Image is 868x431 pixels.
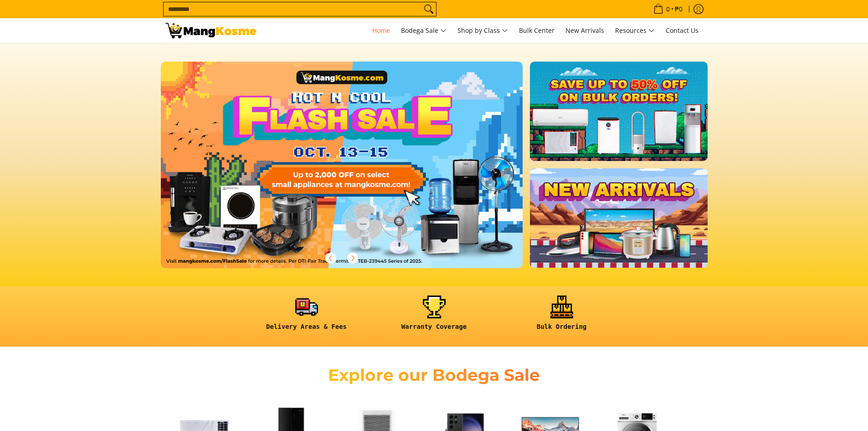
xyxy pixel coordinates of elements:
span: Home [372,26,390,35]
button: Search [421,2,436,16]
button: Next [343,248,363,268]
a: Home [368,18,395,43]
a: New Arrivals [561,18,609,43]
nav: Main Menu [266,18,703,43]
a: <h6><strong>Bulk Ordering</strong></h6> [503,296,621,338]
a: Bulk Center [514,18,559,43]
a: Resources [611,18,659,43]
span: Bulk Center [519,26,555,35]
a: Bodega Sale [396,18,451,43]
a: <h6><strong>Warranty Coverage</strong></h6> [375,296,493,338]
span: Bodega Sale [401,25,447,36]
a: Shop by Class [453,18,513,43]
span: • [651,4,685,14]
span: 0 [665,6,671,12]
button: Previous [321,248,341,268]
a: Contact Us [661,18,703,43]
h2: Explore our Bodega Sale [302,365,566,385]
span: Contact Us [666,26,699,35]
span: New Arrivals [565,26,604,35]
span: ₱0 [673,6,684,12]
a: More [161,62,552,283]
span: Resources [615,25,655,36]
a: <h6><strong>Delivery Areas & Fees</strong></h6> [247,296,366,338]
span: Shop by Class [457,25,508,36]
img: Mang Kosme: Your Home Appliances Warehouse Sale Partner! [165,23,257,38]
